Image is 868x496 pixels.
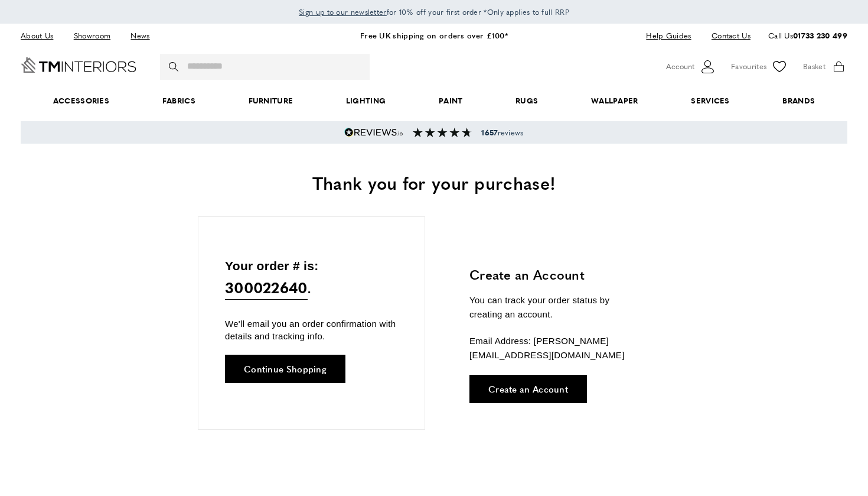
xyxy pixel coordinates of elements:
[225,275,308,300] span: 300022640
[665,83,756,119] a: Services
[413,128,472,137] img: Reviews section
[225,355,345,383] a: Continue Shopping
[65,28,119,44] a: Showroom
[222,83,319,119] a: Furniture
[488,384,568,393] span: Create an Account
[768,30,847,42] p: Call Us
[225,317,398,342] p: We'll email you an order confirmation with details and tracking info.
[244,364,327,373] span: Continue Shopping
[564,83,664,119] a: Wallpaper
[756,83,841,119] a: Brands
[666,58,716,76] button: Customer Account
[299,6,387,18] a: Sign up to our newsletter
[319,83,412,119] a: Lighting
[469,334,644,362] p: Email Address: [PERSON_NAME][EMAIL_ADDRESS][DOMAIN_NAME]
[637,28,700,44] a: Help Guides
[731,60,766,73] span: Favourites
[360,30,508,41] a: Free UK shipping on orders over £100*
[481,127,497,138] strong: 1657
[489,83,564,119] a: Rugs
[344,128,403,137] img: Reviews.io 5 stars
[21,57,136,73] a: Go to Home page
[666,60,694,73] span: Account
[703,28,750,44] a: Contact Us
[469,293,644,322] p: You can track your order status by creating an account.
[169,54,181,80] button: Search
[731,58,788,76] a: Favourites
[136,83,222,119] a: Fabrics
[312,170,556,195] span: Thank you for your purchase!
[412,83,489,119] a: Paint
[481,128,523,137] span: reviews
[469,375,587,403] a: Create an Account
[225,256,398,300] p: Your order # is: .
[27,83,136,119] span: Accessories
[299,7,387,17] span: Sign up to our newsletter
[793,30,847,41] a: 01733 230 499
[122,28,158,44] a: News
[21,28,62,44] a: About Us
[299,7,569,17] span: for 10% off your first order *Only applies to full RRP
[469,265,644,284] h3: Create an Account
